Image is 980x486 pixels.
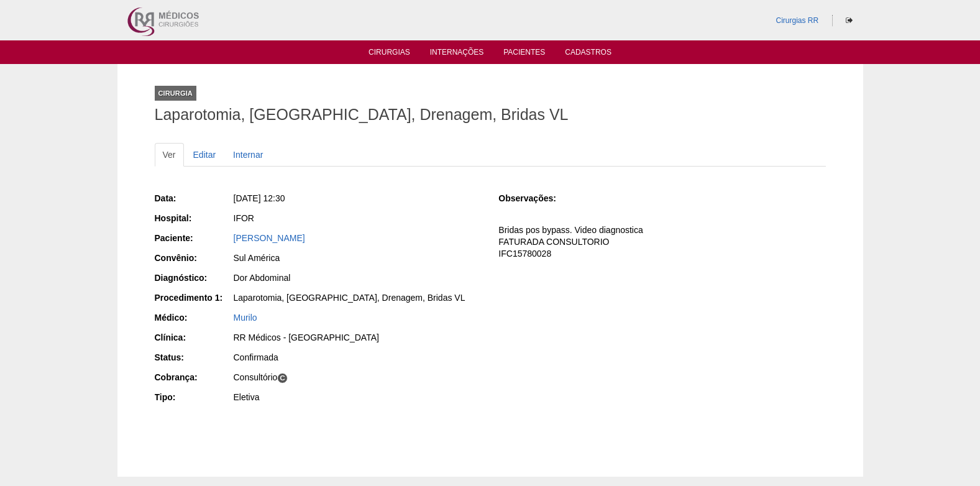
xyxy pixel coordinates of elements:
[234,193,285,203] span: [DATE] 12:30
[155,291,232,304] div: Procedimento 1:
[498,224,825,260] p: Bridas pos bypass. Video diagnostica FATURADA CONSULTORIO IFC15780028
[155,272,232,284] div: Diagnóstico:
[234,233,305,243] a: [PERSON_NAME]
[846,17,853,24] i: Sair
[369,48,410,60] a: Cirurgias
[277,373,288,383] span: C
[155,232,232,244] div: Paciente:
[498,192,576,204] div: Observações:
[155,143,184,167] a: Ver
[234,351,482,364] div: Confirmada
[155,331,232,344] div: Clínica:
[155,86,196,101] div: Cirurgia
[234,391,482,403] div: Eletiva
[155,371,232,383] div: Cobrança:
[234,291,482,304] div: Laparotomia, [GEOGRAPHIC_DATA], Drenagem, Bridas VL
[503,48,545,60] a: Pacientes
[225,143,271,167] a: Internar
[234,272,482,284] div: Dor Abdominal
[234,212,482,224] div: IFOR
[565,48,611,60] a: Cadastros
[155,192,232,204] div: Data:
[430,48,484,60] a: Internações
[155,351,232,364] div: Status:
[234,371,482,383] div: Consultório
[155,391,232,403] div: Tipo:
[155,311,232,324] div: Médico:
[155,212,232,224] div: Hospital:
[155,252,232,264] div: Convênio:
[234,252,482,264] div: Sul América
[234,331,482,344] div: RR Médicos - [GEOGRAPHIC_DATA]
[776,16,818,25] a: Cirurgias RR
[155,107,826,122] h1: Laparotomia, [GEOGRAPHIC_DATA], Drenagem, Bridas VL
[234,313,257,323] a: Murilo
[185,143,224,167] a: Editar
